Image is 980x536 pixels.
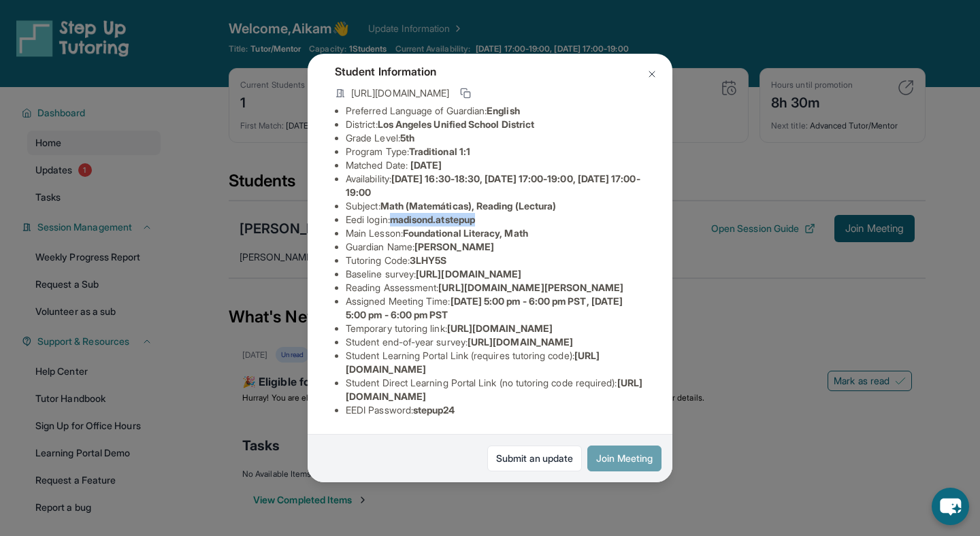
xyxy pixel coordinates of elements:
li: Student Direct Learning Portal Link (no tutoring code required) : [346,376,645,403]
span: [DATE] 16:30-18:30, [DATE] 17:00-19:00, [DATE] 17:00-19:00 [346,173,640,198]
li: District: [346,118,645,131]
span: [URL][DOMAIN_NAME] [416,268,521,280]
span: madisond.atstepup [390,214,475,225]
img: Close Icon [647,69,657,80]
li: Assigned Meeting Time : [346,295,645,322]
span: [URL][DOMAIN_NAME] [447,322,553,334]
li: EEDI Password : [346,403,645,417]
span: [PERSON_NAME] [414,241,494,252]
button: Copy link [457,85,474,101]
span: [URL][DOMAIN_NAME] [351,86,449,100]
span: Traditional 1:1 [409,146,470,157]
span: [URL][DOMAIN_NAME][PERSON_NAME] [438,282,623,293]
button: chat-button [932,488,969,525]
span: 5th [400,132,414,144]
li: Eedi login : [346,213,645,227]
li: Program Type: [346,145,645,158]
li: Student Learning Portal Link (requires tutoring code) : [346,349,645,376]
span: [DATE] [410,159,442,171]
span: Los Angeles Unified School District [378,118,534,130]
li: Student end-of-year survey : [346,335,645,349]
span: English [487,105,520,116]
span: Foundational Literacy, Math [403,227,528,239]
li: Tutoring Code : [346,254,645,267]
li: Matched Date: [346,158,645,172]
li: Preferred Language of Guardian: [346,104,645,118]
li: Main Lesson : [346,227,645,240]
span: stepup24 [413,404,455,416]
button: Join Meeting [587,446,661,471]
span: Math (Matemáticas), Reading (Lectura) [380,200,557,212]
li: Grade Level: [346,131,645,145]
a: Submit an update [487,446,582,471]
li: Subject : [346,199,645,213]
h4: Student Information [335,63,645,80]
li: Reading Assessment : [346,281,645,295]
span: [URL][DOMAIN_NAME] [468,336,573,348]
li: Guardian Name : [346,240,645,254]
li: Baseline survey : [346,267,645,281]
li: Temporary tutoring link : [346,322,645,335]
li: Availability: [346,172,645,199]
span: 3LHY5S [410,254,446,266]
span: [DATE] 5:00 pm - 6:00 pm PST, [DATE] 5:00 pm - 6:00 pm PST [346,295,623,320]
